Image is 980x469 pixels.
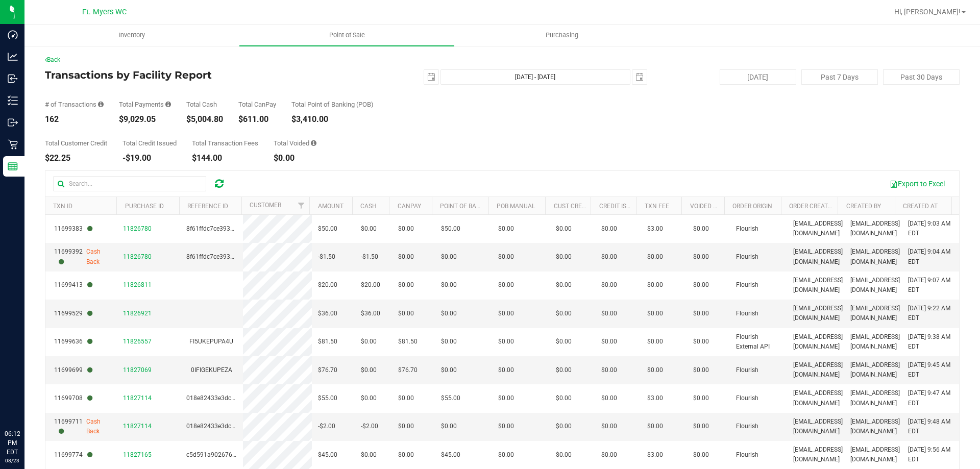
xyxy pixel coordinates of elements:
span: Flourish [736,422,758,431]
span: [EMAIL_ADDRESS][DOMAIN_NAME] [850,247,900,266]
span: $0.00 [693,309,709,318]
span: $0.00 [556,252,572,262]
span: $0.00 [498,337,514,347]
span: $0.00 [556,309,572,318]
div: Total Voided [274,140,316,146]
span: [EMAIL_ADDRESS][DOMAIN_NAME] [850,332,900,352]
span: $0.00 [398,280,414,290]
span: $0.00 [647,365,663,375]
span: $20.00 [318,280,337,290]
span: 11699774 [54,450,92,460]
span: $0.00 [398,422,414,431]
span: $0.00 [647,252,663,262]
span: FI5UKEPUPA4U [189,338,233,345]
span: $0.00 [601,309,617,318]
inline-svg: Inventory [8,95,18,106]
span: $0.00 [693,422,709,431]
span: 11826921 [123,310,152,317]
span: $0.00 [441,337,457,347]
span: $0.00 [441,309,457,318]
span: 11827069 [123,366,152,374]
span: [EMAIL_ADDRESS][DOMAIN_NAME] [850,276,900,295]
span: $0.00 [601,365,617,375]
span: $0.00 [693,337,709,347]
span: $0.00 [693,280,709,290]
a: Reference ID [187,203,228,210]
span: [DATE] 9:48 AM EDT [908,417,953,436]
span: [EMAIL_ADDRESS][DOMAIN_NAME] [793,360,843,380]
span: Flourish [736,365,758,375]
span: $0.00 [601,280,617,290]
span: $0.00 [601,393,617,403]
span: 11699529 [54,309,92,318]
span: $36.00 [361,309,380,318]
a: Cash [360,203,377,210]
span: -$1.50 [318,252,335,262]
span: $0.00 [601,252,617,262]
span: 11699699 [54,365,92,375]
span: [DATE] 9:45 AM EDT [908,360,953,380]
span: [EMAIL_ADDRESS][DOMAIN_NAME] [850,360,900,380]
span: -$2.00 [318,422,335,431]
a: Point of Banking (POB) [440,203,512,210]
span: $45.00 [441,450,460,460]
span: $45.00 [318,450,337,460]
span: $0.00 [441,365,457,375]
a: Back [45,56,60,63]
span: Flourish [736,309,758,318]
a: TXN ID [53,203,72,210]
span: Ft. Myers WC [82,8,127,16]
span: $0.00 [441,422,457,431]
span: $76.70 [398,365,418,375]
span: 11699392 [54,247,86,266]
span: [DATE] 9:47 AM EDT [908,388,953,408]
a: Created At [903,203,938,210]
span: $50.00 [318,224,337,234]
span: $0.00 [361,337,377,347]
i: Sum of all successful, non-voided payment transaction amounts, excluding tips and transaction fees. [165,101,171,108]
span: $0.00 [498,450,514,460]
span: [EMAIL_ADDRESS][DOMAIN_NAME] [850,219,900,238]
a: CanPay [398,203,421,210]
span: [EMAIL_ADDRESS][DOMAIN_NAME] [793,276,843,295]
a: Filter [292,197,309,214]
button: Past 7 Days [801,69,878,85]
span: $81.50 [318,337,337,347]
span: $55.00 [441,393,460,403]
span: select [632,70,647,84]
span: [EMAIL_ADDRESS][DOMAIN_NAME] [850,445,900,464]
span: $0.00 [556,393,572,403]
span: [DATE] 9:22 AM EDT [908,304,953,323]
inline-svg: Reports [8,161,18,171]
span: $0.00 [498,309,514,318]
span: $0.00 [556,224,572,234]
span: $0.00 [647,422,663,431]
span: $0.00 [498,393,514,403]
span: Flourish [736,450,758,460]
span: 11826811 [123,281,152,288]
span: Flourish [736,224,758,234]
span: 8f61ffdc7ce393683221f2f973af2e7c [186,253,289,260]
inline-svg: Outbound [8,117,18,128]
span: $0.00 [693,252,709,262]
span: select [424,70,438,84]
span: $0.00 [601,337,617,347]
span: $0.00 [498,365,514,375]
div: -$19.00 [122,154,177,162]
span: $0.00 [601,224,617,234]
div: Total Payments [119,101,171,108]
span: $0.00 [498,224,514,234]
span: $0.00 [647,337,663,347]
span: [EMAIL_ADDRESS][DOMAIN_NAME] [793,219,843,238]
span: Cash Back [86,417,111,436]
div: $0.00 [274,154,316,162]
span: Flourish [736,393,758,403]
a: Customer [250,202,281,209]
span: [EMAIL_ADDRESS][DOMAIN_NAME] [793,417,843,436]
span: $0.00 [693,365,709,375]
span: $0.00 [601,450,617,460]
span: [EMAIL_ADDRESS][DOMAIN_NAME] [793,445,843,464]
span: 11826780 [123,253,152,260]
span: $0.00 [693,224,709,234]
span: $0.00 [498,252,514,262]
